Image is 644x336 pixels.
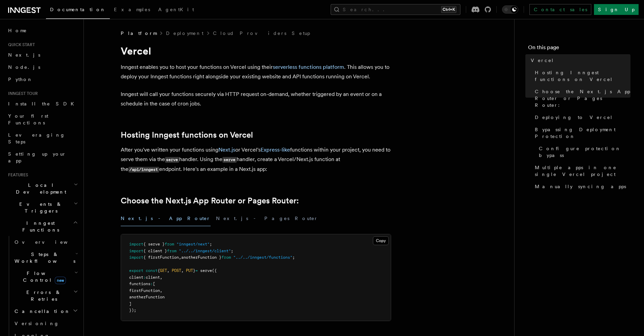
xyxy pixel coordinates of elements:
span: Flow Control [12,270,74,283]
button: Flow Controlnew [12,267,79,286]
code: serve [222,157,237,163]
code: /api/inngest [128,167,159,173]
span: Leveraging Steps [8,132,65,144]
span: ; [292,255,295,260]
span: { firstFunction [143,255,179,260]
span: : [150,281,153,286]
a: Deploying to Vercel [532,111,630,123]
a: Choose the Next.js App Router or Pages Router: [532,85,630,111]
span: anotherFunction [129,295,165,299]
button: Next.js - Pages Router [216,211,318,226]
span: } [193,268,195,273]
button: Inngest Functions [5,217,79,236]
span: Quick start [5,42,35,47]
span: Versioning [15,321,59,326]
span: from [167,249,176,253]
a: Multiple apps in one single Vercel project [532,161,630,180]
span: Events & Triggers [5,201,74,214]
span: Your first Functions [8,113,48,125]
button: Toggle dark mode [502,5,518,14]
span: { client } [143,249,167,253]
a: AgentKit [154,2,198,18]
span: export [129,268,143,273]
button: Next.js - App Router [121,211,211,226]
button: Steps & Workflows [12,248,79,267]
button: Local Development [5,179,79,198]
button: Events & Triggers [5,198,79,217]
span: Documentation [50,7,106,12]
span: }); [129,308,136,313]
a: Vercel [528,54,630,66]
span: Setting up your app [8,151,66,163]
span: Inngest Functions [5,220,73,233]
span: : [143,275,146,280]
button: Search...Ctrl+K [331,4,460,15]
a: Leveraging Steps [5,129,79,148]
span: Platform [121,30,157,37]
span: = [195,268,198,273]
span: import [129,242,143,246]
h1: Vercel [121,45,391,57]
span: new [55,277,66,284]
span: "inngest/next" [176,242,210,246]
span: Inngest tour [5,91,38,96]
span: serve [200,268,212,273]
a: Next.js [5,49,79,61]
a: Contact sales [529,4,591,15]
a: Hosting Inngest functions on Vercel [121,130,253,140]
span: , [181,268,184,273]
span: { [158,268,160,273]
span: AgentKit [158,7,194,12]
span: ({ [212,268,217,273]
span: Choose the Next.js App Router or Pages Router: [535,88,630,108]
span: GET [160,268,167,273]
a: Manually syncing apps [532,180,630,193]
a: Node.js [5,61,79,73]
span: const [146,268,158,273]
span: POST [172,268,181,273]
a: Setting up your app [5,148,79,167]
span: import [129,255,143,260]
button: Copy [373,236,389,245]
a: Python [5,73,79,85]
span: { serve } [143,242,165,246]
span: Python [8,77,33,82]
span: Node.js [8,64,40,70]
a: Install the SDK [5,98,79,110]
span: Features [5,172,28,178]
button: Cancellation [12,305,79,317]
span: import [129,249,143,253]
a: serverless functions platform [273,64,344,70]
span: ; [210,242,212,246]
kbd: Ctrl+K [441,6,456,13]
p: Inngest will call your functions securely via HTTP request on-demand, whether triggered by an eve... [121,90,391,108]
span: Deploying to Vercel [535,114,613,121]
span: "../../inngest/client" [179,249,231,253]
span: ] [129,301,132,306]
a: Sign Up [594,4,639,15]
a: Home [5,24,79,37]
a: Next.js [218,146,235,153]
a: Examples [110,2,154,18]
a: Your first Functions [5,110,79,129]
span: Steps & Workflows [12,251,75,264]
a: Bypassing Deployment Protection [532,123,630,142]
p: Inngest enables you to host your functions on Vercel using their . This allows you to deploy your... [121,62,391,81]
a: Deployment [166,30,204,37]
span: anotherFunction } [181,255,221,260]
a: Hosting Inngest functions on Vercel [532,66,630,85]
span: client [129,275,143,280]
span: PUT [186,268,193,273]
span: client [146,275,160,280]
span: firstFunction [129,288,160,293]
span: Overview [15,239,84,245]
code: serve [165,157,179,163]
span: [ [153,281,155,286]
span: , [167,268,169,273]
p: After you've written your functions using or Vercel's functions within your project, you need to ... [121,145,391,174]
span: Configure protection bypass [539,145,630,159]
span: from [165,242,174,246]
button: Errors & Retries [12,286,79,305]
a: Choose the Next.js App Router or Pages Router: [121,196,299,205]
span: "../../inngest/functions" [233,255,292,260]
